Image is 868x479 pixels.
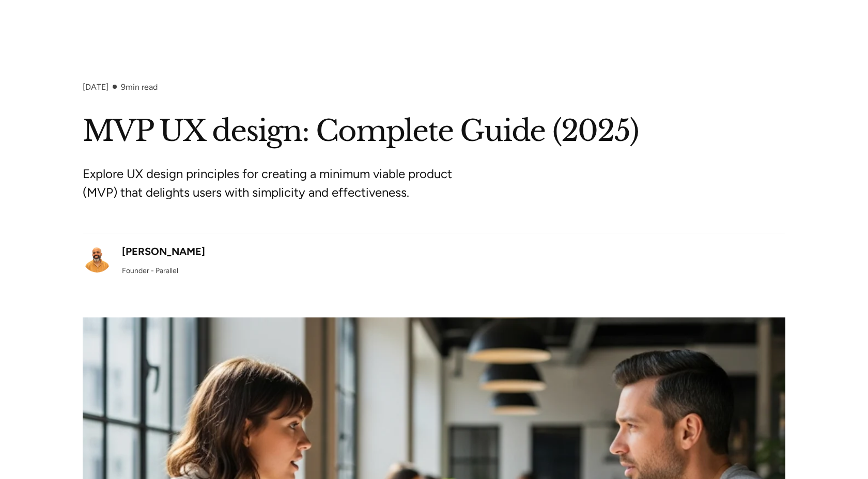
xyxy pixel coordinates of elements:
[83,165,470,202] p: Explore UX design principles for creating a minimum viable product (MVP) that delights users with...
[83,113,785,150] h1: MVP UX design: Complete Guide (2025)
[122,265,178,276] div: Founder - Parallel
[122,244,205,259] div: [PERSON_NAME]
[83,82,109,92] div: [DATE]
[121,82,158,92] div: min read
[121,82,126,92] span: 9
[83,244,205,276] a: [PERSON_NAME]Founder - Parallel
[83,244,112,273] img: Robin Dhanwani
